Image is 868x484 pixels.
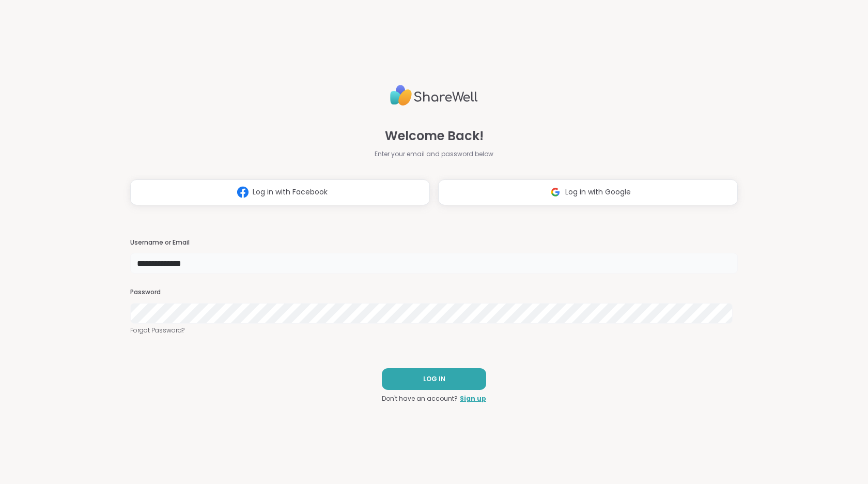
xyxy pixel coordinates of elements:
[253,187,328,198] span: Log in with Facebook
[382,394,458,403] span: Don't have an account?
[382,368,486,390] button: LOG IN
[375,149,493,159] span: Enter your email and password below
[233,183,253,202] img: ShareWell Logomark
[130,179,430,205] button: Log in with Facebook
[546,183,565,202] img: ShareWell Logomark
[565,187,631,198] span: Log in with Google
[385,127,484,145] span: Welcome Back!
[130,288,738,297] h3: Password
[423,374,445,384] span: LOG IN
[130,326,738,335] a: Forgot Password?
[438,179,738,205] button: Log in with Google
[460,394,486,403] a: Sign up
[390,81,478,110] img: ShareWell Logo
[130,238,738,247] h3: Username or Email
